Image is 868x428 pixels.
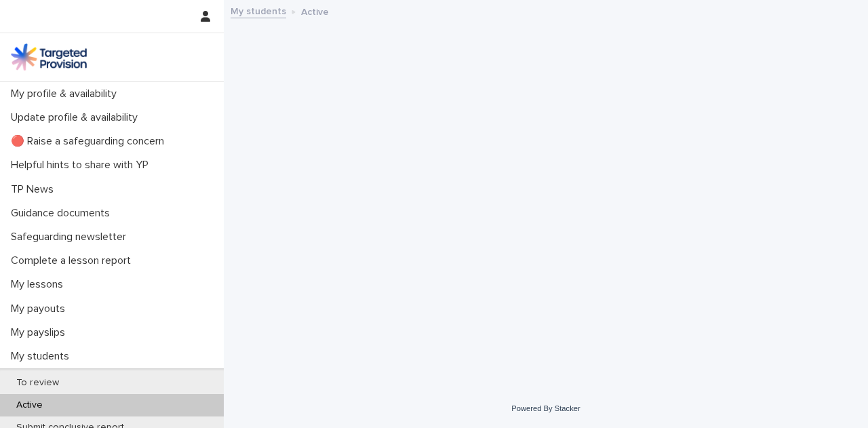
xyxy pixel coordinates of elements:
[5,278,74,291] p: My lessons
[5,111,149,124] p: Update profile & availability
[5,207,121,220] p: Guidance documents
[301,3,329,18] p: Active
[5,231,137,244] p: Safeguarding newsletter
[5,87,127,100] p: My profile & availability
[231,3,286,18] a: My students
[11,43,87,71] img: M5nRWzHhSzIhMunXDL62
[5,135,175,148] p: 🔴 Raise a safeguarding concern
[5,350,80,363] p: My students
[5,254,142,267] p: Complete a lesson report
[5,377,70,389] p: To review
[5,183,64,196] p: TP News
[5,159,159,172] p: Helpful hints to share with YP
[5,326,76,339] p: My payslips
[511,404,580,412] a: Powered By Stacker
[5,303,76,315] p: My payouts
[5,400,54,411] p: Active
